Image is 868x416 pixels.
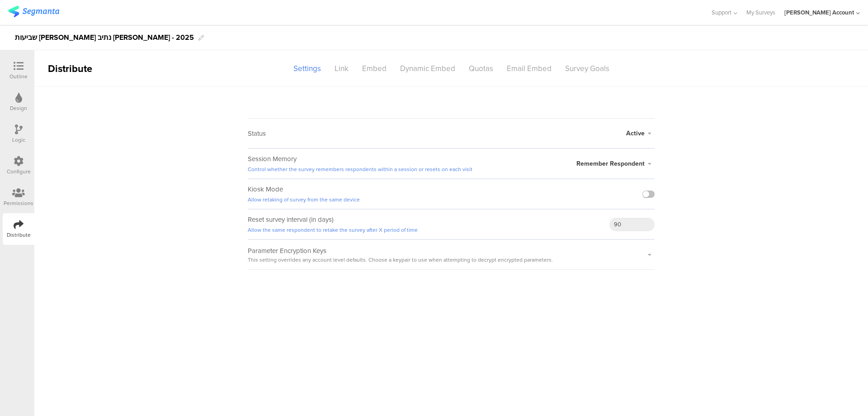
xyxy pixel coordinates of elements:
div: Configure [7,167,31,176]
sg-field-title: Parameter Encryption Keys [248,246,557,264]
div: Survey Goals [558,61,616,77]
div: Logic [12,136,25,144]
div: Design [10,104,27,112]
span: Active [626,129,645,138]
div: Embed [355,61,393,77]
span: Support [712,8,731,17]
div: Quotas [462,61,500,77]
a: Control whether the survey remembers respondents within a session or resets on each visit [248,165,472,173]
div: Distribute [7,231,31,239]
sg-field-title: Session Memory [248,154,472,174]
a: Allow retaking of survey from the same device [248,196,360,204]
div: Outline [9,72,28,81]
div: Email Embed [500,61,558,77]
div: Settings [287,61,328,77]
div: Dynamic Embed [393,61,462,77]
img: segmanta logo [8,6,59,17]
div: שביעות [PERSON_NAME] נתיב [PERSON_NAME] - 2025 [15,30,194,45]
sg-field-title: Reset survey interval (in days) [248,215,418,234]
div: Link [328,61,355,77]
span: This setting overrides any account level defaults. Choose a keypair to use when attempting to dec... [248,256,557,264]
div: Permissions [4,199,33,207]
sg-field-title: Status [248,129,266,139]
span: Remember Respondent [576,159,645,168]
sg-field-title: Kiosk Mode [248,184,360,204]
div: Distribute [34,61,138,76]
div: [PERSON_NAME] Account [784,8,854,17]
a: Allow the same respondent to retake the survey after X period of time [248,226,418,234]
